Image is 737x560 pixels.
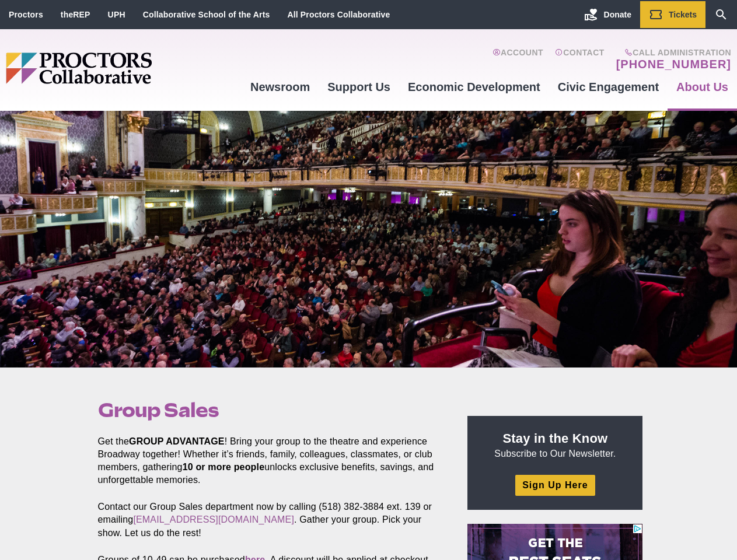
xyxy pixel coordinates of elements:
span: Call Administration [613,48,731,57]
a: Support Us [319,71,399,103]
a: [PHONE_NUMBER] [616,57,731,71]
a: Sign Up Here [515,475,595,495]
a: About Us [668,71,737,103]
a: Tickets [640,1,705,28]
p: Get the ! Bring your group to the theatre and experience Broadway together! Whether it’s friends,... [98,435,441,487]
a: UPH [108,10,125,19]
a: Collaborative School of the Arts [143,10,270,19]
a: All Proctors Collaborative [287,10,390,19]
a: [EMAIL_ADDRESS][DOMAIN_NAME] [133,514,294,524]
a: theREP [61,10,90,19]
a: Newsroom [242,71,319,103]
h1: Group Sales [98,399,441,421]
img: Proctors logo [6,52,242,84]
span: Donate [604,10,631,19]
span: Tickets [669,10,697,19]
a: Donate [575,1,640,28]
a: Economic Development [399,71,549,103]
a: Civic Engagement [549,71,668,103]
strong: GROUP ADVANTAGE [129,436,225,446]
a: Account [493,48,543,71]
p: Subscribe to Our Newsletter. [481,430,628,460]
p: Contact our Group Sales department now by calling (518) 382-3884 ext. 139 or emailing . Gather yo... [98,501,441,539]
a: Search [705,1,737,28]
strong: 10 or more people [183,462,265,472]
strong: Stay in the Know [503,431,608,446]
a: Proctors [9,10,43,19]
a: Contact [555,48,605,71]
